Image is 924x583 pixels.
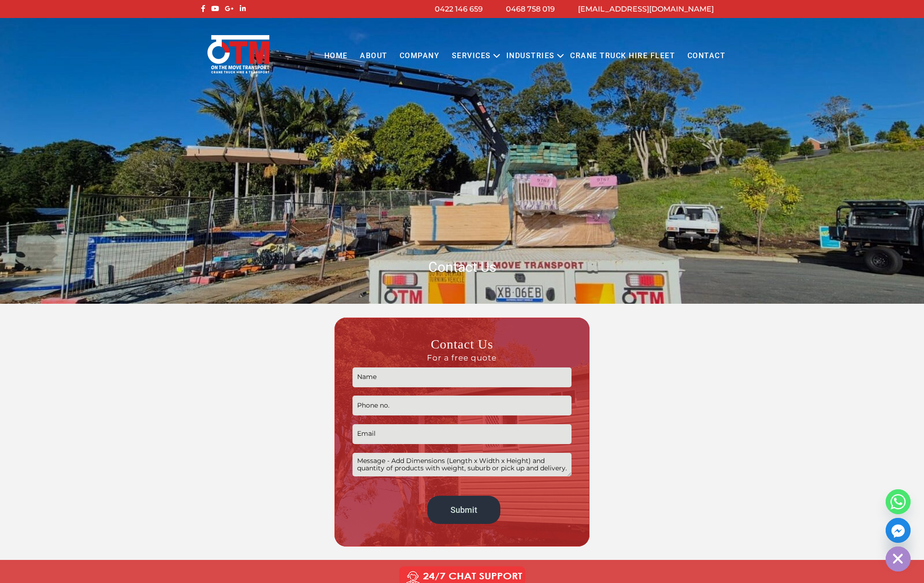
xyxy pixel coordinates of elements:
a: Contact [681,43,731,69]
a: [EMAIL_ADDRESS][DOMAIN_NAME] [578,5,714,13]
a: Services [446,43,497,69]
a: Facebook_Messenger [886,518,911,543]
input: Name [353,367,571,387]
a: 0468 758 019 [506,5,555,13]
a: Crane Truck Hire Fleet [564,43,681,69]
a: Whatsapp [886,489,911,514]
h3: Contact Us [353,336,571,363]
input: Email [353,424,571,444]
input: Submit [427,496,501,524]
a: Home [318,43,353,69]
a: Industries [500,43,561,69]
form: Contact form [353,336,571,529]
h1: Contact Us [199,258,725,276]
a: About [354,43,394,69]
input: Phone no. [353,396,571,415]
span: For a free quote [353,353,571,363]
img: Otmtransport [206,34,271,74]
a: COMPANY [394,43,446,69]
a: 0422 146 659 [435,5,483,13]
